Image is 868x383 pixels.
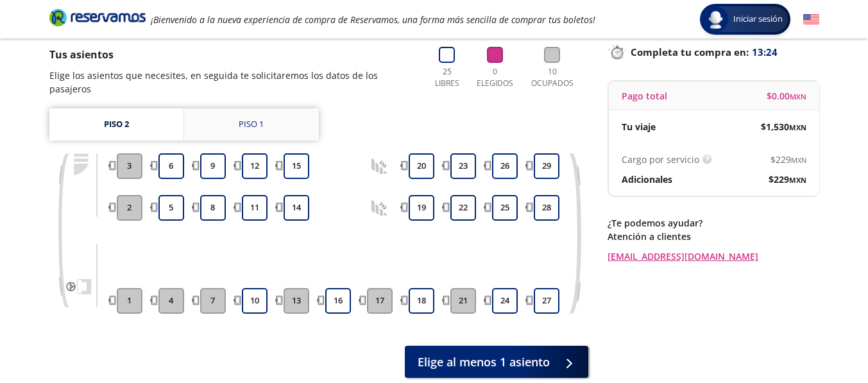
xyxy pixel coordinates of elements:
[622,153,699,166] p: Cargo por servicio
[728,13,788,26] span: Iniciar sesión
[430,66,464,89] p: 25 Libres
[49,69,417,96] p: Elige los asientos que necesites, en seguida te solicitaremos los datos de los pasajeros
[200,288,226,314] button: 7
[752,45,778,60] span: 13:24
[761,120,806,133] span: $ 1,530
[769,173,806,186] span: $ 229
[325,288,351,314] button: 16
[284,153,309,179] button: 15
[622,89,667,103] p: Pago total
[770,153,806,166] span: $ 229
[450,195,476,221] button: 22
[239,118,264,131] div: Piso 1
[474,66,516,89] p: 0 Elegidos
[803,12,819,28] button: English
[789,123,806,132] small: MXN
[158,195,184,221] button: 5
[789,175,806,185] small: MXN
[49,108,183,140] a: Piso 2
[608,250,819,263] a: [EMAIL_ADDRESS][DOMAIN_NAME]
[450,153,476,179] button: 23
[117,153,142,179] button: 3
[200,195,226,221] button: 8
[409,195,434,221] button: 19
[49,47,417,62] p: Tus asientos
[49,8,146,31] a: Brand Logo
[767,89,806,103] span: $ 0.00
[367,288,393,314] button: 17
[418,353,550,371] span: Elige al menos 1 asiento
[242,153,268,179] button: 12
[200,153,226,179] button: 9
[405,346,588,378] button: Elige al menos 1 asiento
[534,288,559,314] button: 27
[242,195,268,221] button: 11
[409,288,434,314] button: 18
[450,288,476,314] button: 21
[608,43,819,61] p: Completa tu compra en :
[791,155,806,165] small: MXN
[492,153,518,179] button: 26
[117,288,142,314] button: 1
[49,8,146,27] i: Brand Logo
[151,13,595,26] em: ¡Bienvenido a la nueva experiencia de compra de Reservamos, una forma más sencilla de comprar tus...
[534,153,559,179] button: 29
[608,216,819,230] p: ¿Te podemos ayudar?
[158,288,184,314] button: 4
[117,195,142,221] button: 2
[158,153,184,179] button: 6
[284,195,309,221] button: 14
[284,288,309,314] button: 13
[534,195,559,221] button: 28
[492,195,518,221] button: 25
[184,108,319,140] a: Piso 1
[492,288,518,314] button: 24
[622,173,672,186] p: Adicionales
[790,92,806,101] small: MXN
[409,153,434,179] button: 20
[608,230,819,243] p: Atención a clientes
[242,288,268,314] button: 10
[526,66,579,89] p: 10 Ocupados
[622,120,656,133] p: Tu viaje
